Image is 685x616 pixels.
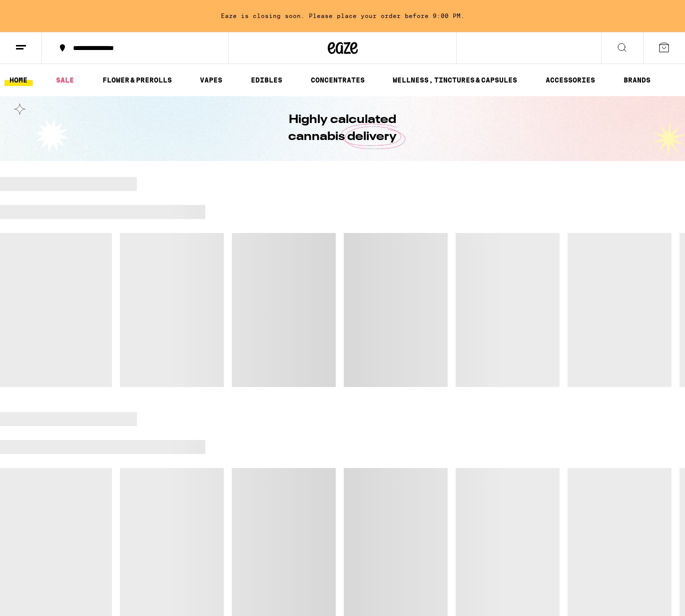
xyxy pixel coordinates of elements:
[195,74,227,86] a: VAPES
[97,74,177,86] a: FLOWER & PREROLLS
[541,74,600,86] a: ACCESSORIES
[260,111,425,145] h1: Highly calculated cannabis delivery
[388,74,522,86] a: WELLNESS, TINCTURES & CAPSULES
[51,74,79,86] a: SALE
[306,74,370,86] a: CONCENTRATES
[621,586,675,611] iframe: Opens a widget where you can find more information
[246,74,287,86] a: EDIBLES
[619,74,656,86] button: BRANDS
[4,74,32,86] a: HOME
